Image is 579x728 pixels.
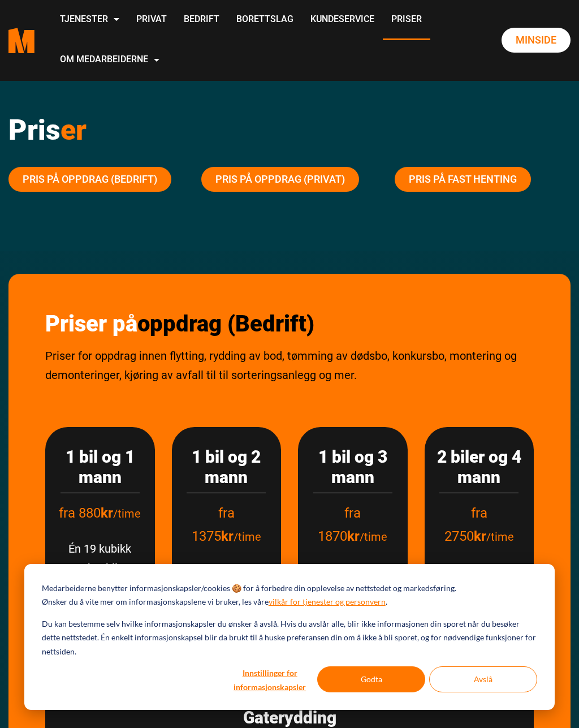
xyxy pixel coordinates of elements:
[61,114,87,147] span: er
[318,505,361,544] span: fra 1870
[51,40,168,80] a: Om Medarbeiderne
[57,539,144,578] p: Én 19 kubikk skapbil
[45,349,517,382] span: Priser for oppdrag innen flytting, rydding av bod, tømming av dødsbo, konkursbo, montering og dem...
[436,447,523,488] h3: 2 biler og 4 mann
[183,562,270,601] p: Én 19 kubikk skapbil
[57,708,522,728] h3: Gaterydding
[269,595,386,609] a: vilkår for tjenester og personvern
[317,666,425,692] button: Godta
[221,528,234,544] strong: kr
[101,505,113,521] strong: kr
[360,530,387,544] span: /time
[201,167,359,192] a: Pris på oppdrag (Privat)
[24,564,555,710] div: Cookie banner
[59,505,113,521] span: fra 880
[309,447,396,488] h3: 1 bil og 3 mann
[502,28,571,53] a: Minside
[309,562,396,601] p: Én 19 kubikk skapbil
[429,666,537,692] button: Avslå
[42,595,387,609] p: Ønsker du å vite mer om informasjonskapslene vi bruker, les våre .
[8,19,34,62] a: Medarbeiderne start page
[395,167,531,192] a: Pris på fast henting
[42,617,537,659] p: Du kan bestemme selv hvilke informasjonskapsler du ønsker å avslå. Hvis du avslår alle, blir ikke...
[42,581,456,596] p: Medarbeiderne benytter informasjonskapsler/cookies 🍪 for å forbedre din opplevelse av nettstedet ...
[113,507,141,520] span: /time
[192,505,235,544] span: fra 1375
[137,311,314,337] span: oppdrag (Bedrift)
[234,530,261,544] span: /time
[226,666,313,692] button: Innstillinger for informasjonskapsler
[444,505,487,544] span: fra 2750
[8,113,571,147] h1: Pris
[183,447,270,488] h3: 1 bil og 2 mann
[57,447,144,488] h3: 1 bil og 1 mann
[436,562,523,601] p: 2 x 19 kubikk skapbil
[474,528,486,544] strong: kr
[347,528,360,544] strong: kr
[8,167,171,192] a: Pris på oppdrag (Bedrift)
[45,311,534,338] h2: Priser på
[486,530,514,544] span: /time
